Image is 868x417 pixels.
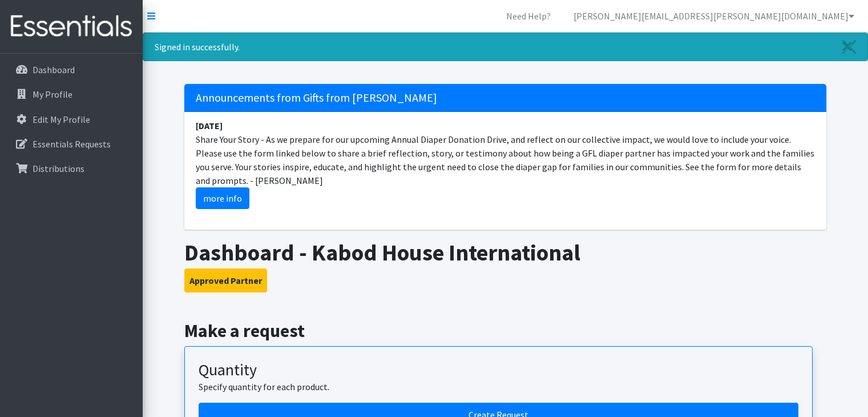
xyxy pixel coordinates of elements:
h1: Dashboard - Kabod House International [184,239,826,266]
h5: Announcements from Gifts from [PERSON_NAME] [184,84,826,112]
a: Distributions [5,157,138,180]
p: Edit My Profile [33,114,90,125]
p: Essentials Requests [33,138,111,150]
strong: [DATE] [196,120,223,131]
p: My Profile [33,89,72,100]
p: Specify quantity for each product. [199,380,798,394]
a: Essentials Requests [5,133,138,155]
a: My Profile [5,83,138,106]
h3: Quantity [199,360,798,380]
a: Edit My Profile [5,108,138,131]
button: Approved Partner [184,268,267,292]
a: Close [831,33,867,61]
a: Dashboard [5,58,138,81]
p: Distributions [33,163,84,174]
img: HumanEssentials [5,7,138,46]
a: [PERSON_NAME][EMAIL_ADDRESS][PERSON_NAME][DOMAIN_NAME] [564,5,863,27]
li: Share Your Story - As we prepare for our upcoming Annual Diaper Donation Drive, and reflect on ou... [184,112,826,216]
a: more info [196,187,249,209]
h2: Make a request [184,320,826,342]
p: Dashboard [33,64,75,75]
div: Signed in successfully. [143,33,868,61]
a: Need Help? [497,5,560,27]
